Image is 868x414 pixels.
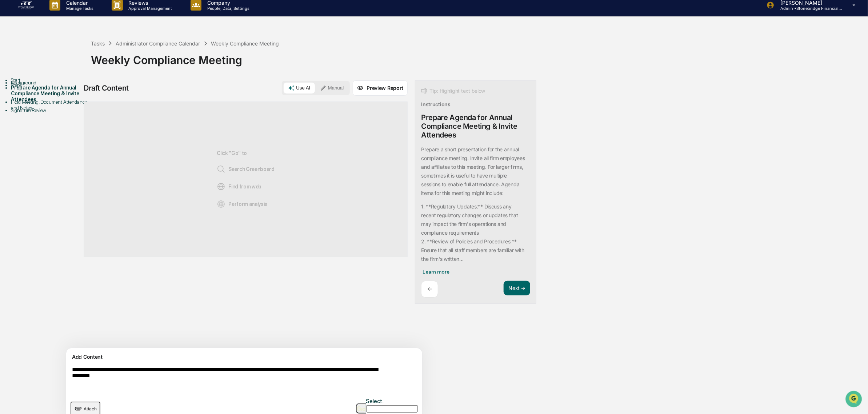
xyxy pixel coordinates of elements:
div: Click "Go" to [217,114,275,245]
div: Weekly Compliance Meeting [211,40,279,47]
button: Next ➔ [504,281,530,296]
button: Use AI [284,83,315,93]
div: Instructions [421,101,451,107]
div: Weekly Compliance Meeting [91,48,864,67]
p: How can we help? [7,15,132,27]
img: Search [217,165,225,174]
img: 1746055101610-c473b297-6a78-478c-a979-82029cc54cd1 [7,56,20,69]
p: Approval Management [123,6,176,11]
div: Background [11,80,91,85]
div: 🔎 [7,106,13,112]
iframe: Open customer support [845,390,864,410]
a: 🗄️Attestations [50,89,93,102]
div: Start new chat [25,56,119,63]
span: Pylon [72,123,88,129]
p: People, Data, Settings [201,6,253,11]
span: Preclearance [15,92,47,99]
p: ← [427,286,432,292]
span: Perform analysis [217,200,267,208]
img: Analysis [217,200,225,208]
div: Steps [11,82,91,88]
span: Data Lookup [15,106,46,113]
span: Search Greenboard [217,165,275,174]
span: Attestations [60,92,90,99]
span: Find from web [217,182,261,191]
div: Select... [366,398,417,405]
div: We're available if you need us! [25,63,92,69]
div: 🗄️ [53,92,59,98]
img: Go [357,406,365,411]
div: Hold Meeting. Document Attendance and Notes. [11,99,91,111]
button: Start new chat [124,58,132,67]
div: 🖐️ [7,92,13,98]
span: Attach [84,406,97,411]
p: Manage Tasks [60,6,97,11]
a: Powered byPylon [51,123,88,129]
button: Go [356,403,366,414]
div: Administrator Compliance Calendar [116,40,200,47]
div: Tip: Highlight text below [421,87,485,95]
span: Learn more [423,269,449,275]
p: Admin • Stonebridge Financial Group [775,6,842,11]
div: Tasks [91,40,105,47]
div: Draft Content [84,84,129,92]
div: Add Content [71,353,418,361]
div: Prepare Agenda for Annual Compliance Meeting & Invite Attendees [11,85,91,102]
button: Preview Report [353,80,408,96]
a: 🖐️Preclearance [4,89,50,102]
a: 🔎Data Lookup [4,103,49,116]
p: Prepare a short presentation for the annual compliance meeting. Invite all firm employees and aff... [421,146,525,196]
div: Start [11,77,91,83]
img: Web [217,182,225,191]
code: 1. **Regulatory Updates:** Discuss any recent regulatory changes or updates that may impact the f... [421,202,527,263]
button: Manual [316,83,348,93]
div: Signature Review [11,107,91,113]
div: Prepare Agenda for Annual Compliance Meeting & Invite Attendees [421,113,530,139]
